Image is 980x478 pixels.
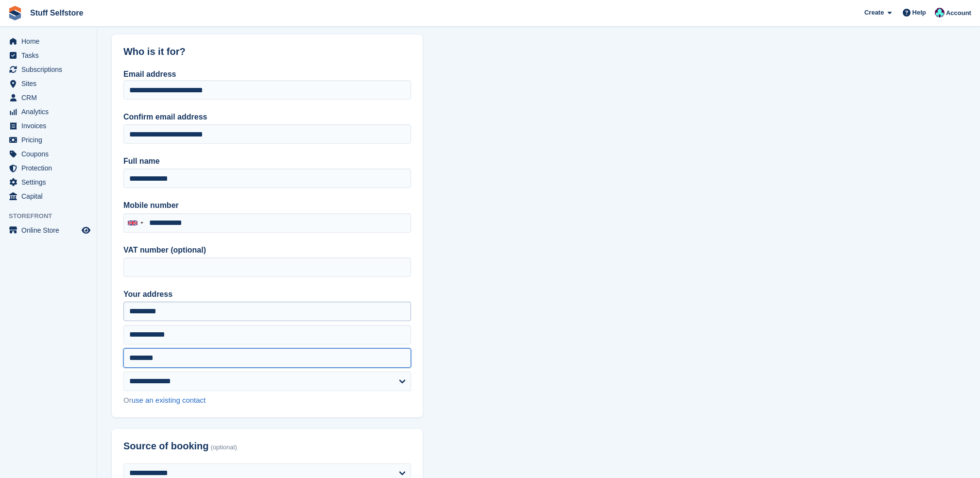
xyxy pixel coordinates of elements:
a: menu [5,34,92,48]
a: menu [5,77,92,90]
a: menu [5,223,92,237]
span: Create [864,8,884,17]
span: Invoices [21,119,80,133]
label: Confirm email address [123,111,411,123]
a: menu [5,91,92,104]
label: VAT number (optional) [123,244,411,256]
span: CRM [21,91,80,104]
img: stora-icon-8386f47178a22dfd0bd8f6a31ec36ba5ce8667c1dd55bd0f319d3a0aa187defe.svg [8,6,22,20]
span: Protection [21,161,80,175]
span: Settings [21,175,80,189]
span: Storefront [9,211,97,221]
span: Online Store [21,223,80,237]
a: menu [5,49,92,62]
label: Mobile number [123,200,411,211]
span: Analytics [21,105,80,119]
span: (optional) [211,444,237,451]
div: United Kingdom: +44 [124,214,146,232]
span: Subscriptions [21,63,80,76]
label: Full name [123,155,411,167]
span: Source of booking [123,441,209,452]
a: menu [5,133,92,147]
label: Your address [123,289,411,300]
span: Pricing [21,133,80,147]
a: menu [5,175,92,189]
span: Help [912,8,926,17]
span: Sites [21,77,80,90]
span: Coupons [21,147,80,161]
span: Capital [21,189,80,203]
a: menu [5,105,92,119]
a: menu [5,147,92,161]
a: menu [5,119,92,133]
a: menu [5,161,92,175]
span: Account [946,8,971,18]
h2: Who is it for? [123,46,411,57]
span: Home [21,34,80,48]
a: use an existing contact [132,396,206,404]
a: menu [5,189,92,203]
a: menu [5,63,92,76]
a: Preview store [80,224,92,236]
img: Simon Gardner [935,8,945,17]
label: Email address [123,70,176,78]
span: Tasks [21,49,80,62]
div: Or [123,395,411,406]
a: Stuff Selfstore [26,5,87,21]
